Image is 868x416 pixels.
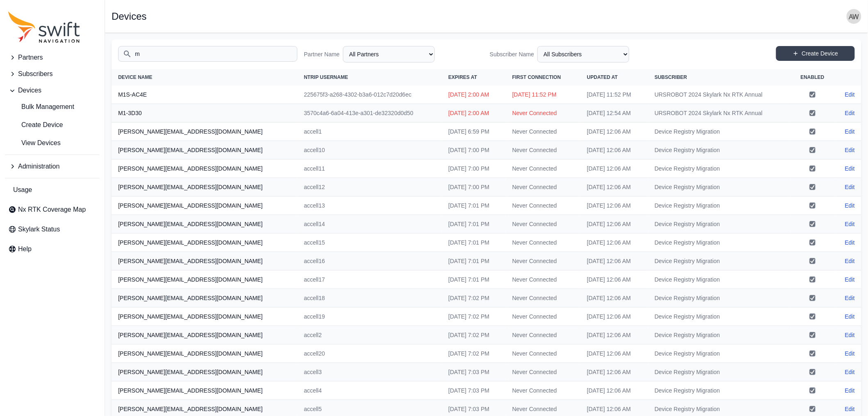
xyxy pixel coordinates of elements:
[442,363,506,381] td: [DATE] 7:03 PM
[112,159,297,178] th: [PERSON_NAME][EMAIL_ADDRESS][DOMAIN_NAME]
[580,381,648,400] td: [DATE] 12:06 AM
[648,307,791,326] td: Device Registry Migration
[13,185,32,195] span: Usage
[5,49,100,66] button: Partners
[8,138,61,148] span: View Devices
[442,289,506,307] td: [DATE] 7:02 PM
[506,289,580,307] td: Never Connected
[297,215,442,233] td: accell14
[297,252,442,270] td: accell16
[5,135,100,151] a: View Devices
[845,146,855,154] a: Edit
[506,196,580,215] td: Never Connected
[297,307,442,326] td: accell19
[442,122,506,141] td: [DATE] 6:59 PM
[845,164,855,173] a: Edit
[442,141,506,159] td: [DATE] 7:00 PM
[845,220,855,228] a: Edit
[297,233,442,252] td: accell15
[537,46,629,62] select: Subscriber
[580,104,648,122] td: [DATE] 12:54 AM
[112,326,297,344] th: [PERSON_NAME][EMAIL_ADDRESS][DOMAIN_NAME]
[18,53,43,62] span: Partners
[5,117,100,133] a: Create Device
[18,205,86,215] span: Nx RTK Coverage Map
[297,178,442,196] td: accell12
[845,312,855,321] a: Edit
[18,69,53,79] span: Subscribers
[442,196,506,215] td: [DATE] 7:01 PM
[297,381,442,400] td: accell4
[118,46,297,62] input: Search
[5,99,100,115] a: Bulk Management
[506,307,580,326] td: Never Connected
[442,326,506,344] td: [DATE] 7:02 PM
[506,178,580,196] td: Never Connected
[648,363,791,381] td: Device Registry Migration
[5,158,100,175] button: Administration
[5,182,100,198] a: Usage
[648,86,791,104] td: URSROBOT 2024 Skylark Nx RTK Annual
[648,159,791,178] td: Device Registry Migration
[442,307,506,326] td: [DATE] 7:02 PM
[506,141,580,159] td: Never Connected
[5,82,100,99] button: Devices
[8,102,74,112] span: Bulk Management
[845,127,855,136] a: Edit
[297,159,442,178] td: accell11
[112,86,297,104] th: M1S-AC4E
[845,386,855,395] a: Edit
[648,69,791,86] th: Subscriber
[845,331,855,339] a: Edit
[5,201,100,218] a: Nx RTK Coverage Map
[112,104,297,122] th: M1-3D30
[847,9,861,24] img: user photo
[506,233,580,252] td: Never Connected
[648,252,791,270] td: Device Registry Migration
[297,86,442,104] td: 225675f3-a268-4302-b3a6-012c7d20d6ec
[845,405,855,413] a: Edit
[112,270,297,289] th: [PERSON_NAME][EMAIL_ADDRESS][DOMAIN_NAME]
[506,363,580,381] td: Never Connected
[580,233,648,252] td: [DATE] 12:06 AM
[297,363,442,381] td: accell3
[112,252,297,270] th: [PERSON_NAME][EMAIL_ADDRESS][DOMAIN_NAME]
[506,344,580,363] td: Never Connected
[18,86,41,95] span: Devices
[297,141,442,159] td: accell10
[845,90,855,99] a: Edit
[304,50,340,58] label: Partner Name
[442,178,506,196] td: [DATE] 7:00 PM
[580,307,648,326] td: [DATE] 12:06 AM
[648,326,791,344] td: Device Registry Migration
[587,74,618,80] span: Updated At
[5,241,100,257] a: Help
[845,349,855,358] a: Edit
[648,289,791,307] td: Device Registry Migration
[580,215,648,233] td: [DATE] 12:06 AM
[112,289,297,307] th: [PERSON_NAME][EMAIL_ADDRESS][DOMAIN_NAME]
[506,215,580,233] td: Never Connected
[648,270,791,289] td: Device Registry Migration
[648,122,791,141] td: Device Registry Migration
[845,368,855,376] a: Edit
[112,363,297,381] th: [PERSON_NAME][EMAIL_ADDRESS][DOMAIN_NAME]
[580,86,648,104] td: [DATE] 11:52 PM
[506,381,580,400] td: Never Connected
[112,122,297,141] th: [PERSON_NAME][EMAIL_ADDRESS][DOMAIN_NAME]
[506,104,580,122] td: Never Connected
[112,141,297,159] th: [PERSON_NAME][EMAIL_ADDRESS][DOMAIN_NAME]
[845,109,855,117] a: Edit
[112,178,297,196] th: [PERSON_NAME][EMAIL_ADDRESS][DOMAIN_NAME]
[297,122,442,141] td: accell1
[297,326,442,344] td: accell2
[343,46,435,62] select: Partner Name
[845,238,855,247] a: Edit
[5,221,100,238] a: Skylark Status
[580,344,648,363] td: [DATE] 12:06 AM
[648,381,791,400] td: Device Registry Migration
[442,215,506,233] td: [DATE] 7:01 PM
[580,122,648,141] td: [DATE] 12:06 AM
[18,244,32,254] span: Help
[448,74,477,80] span: Expires At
